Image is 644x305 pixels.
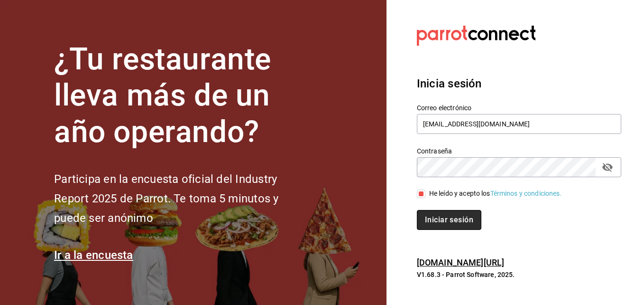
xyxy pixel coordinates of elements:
a: Términos y condiciones. [490,190,562,197]
a: [DOMAIN_NAME][URL] [417,257,504,267]
label: Contraseña [417,147,621,154]
input: Ingresa tu correo electrónico [417,114,621,134]
a: Ir a la encuesta [54,248,133,262]
label: Correo electrónico [417,104,621,111]
h1: ¿Tu restaurante lleva más de un año operando? [54,41,310,151]
p: V1.68.3 - Parrot Software, 2025. [417,270,621,279]
h2: Participa en la encuesta oficial del Industry Report 2025 de Parrot. Te toma 5 minutos y puede se... [54,170,310,228]
h3: Inicia sesión [417,75,621,92]
button: Iniciar sesión [417,210,481,230]
div: He leído y acepto los [429,189,562,199]
button: passwordField [599,159,616,175]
